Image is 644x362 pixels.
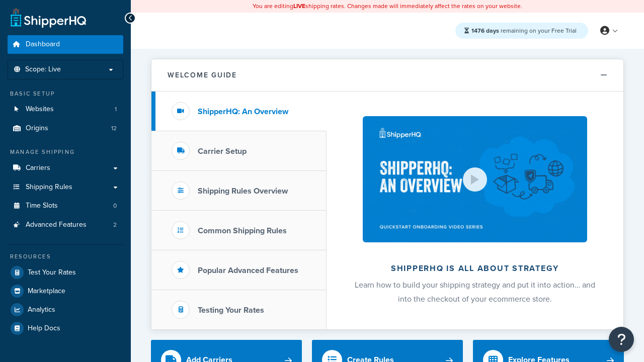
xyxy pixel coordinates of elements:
[353,264,597,273] h2: ShipperHQ is all about strategy
[8,159,123,177] a: Carriers
[26,202,58,210] span: Time Slots
[26,221,87,229] span: Advanced Features
[26,183,72,192] span: Shipping Rules
[471,26,577,35] span: remaining on your Free Trial
[198,266,298,275] h3: Popular Advanced Features
[8,319,123,337] a: Help Docs
[8,197,123,215] a: Time Slots0
[26,124,48,133] span: Origins
[25,65,61,74] span: Scope: Live
[609,327,634,352] button: Open Resource Center
[198,226,287,235] h3: Common Shipping Rules
[8,35,123,54] a: Dashboard
[26,164,50,172] span: Carriers
[28,306,55,314] span: Analytics
[151,59,623,92] button: Welcome Guide
[28,268,76,277] span: Test Your Rates
[363,116,587,242] img: ShipperHQ is all about strategy
[8,119,123,138] li: Origins
[198,187,288,196] h3: Shipping Rules Overview
[198,147,247,156] h3: Carrier Setup
[293,2,305,11] b: LIVE
[8,89,123,98] div: Basic Setup
[8,148,123,156] div: Manage Shipping
[8,100,123,119] a: Websites1
[111,124,117,133] span: 12
[168,71,237,79] h2: Welcome Guide
[26,40,60,49] span: Dashboard
[355,279,595,305] span: Learn how to build your shipping strategy and put it into action… and into the checkout of your e...
[113,221,117,229] span: 2
[8,263,123,282] a: Test Your Rates
[8,119,123,138] a: Origins12
[28,287,65,296] span: Marketplace
[8,301,123,319] a: Analytics
[471,26,499,35] strong: 1476 days
[8,100,123,119] li: Websites
[8,216,123,234] a: Advanced Features2
[8,216,123,234] li: Advanced Features
[28,324,60,333] span: Help Docs
[8,252,123,261] div: Resources
[113,202,117,210] span: 0
[198,306,264,315] h3: Testing Your Rates
[198,107,288,116] h3: ShipperHQ: An Overview
[8,282,123,300] a: Marketplace
[8,178,123,197] a: Shipping Rules
[8,197,123,215] li: Time Slots
[115,105,117,114] span: 1
[26,105,54,114] span: Websites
